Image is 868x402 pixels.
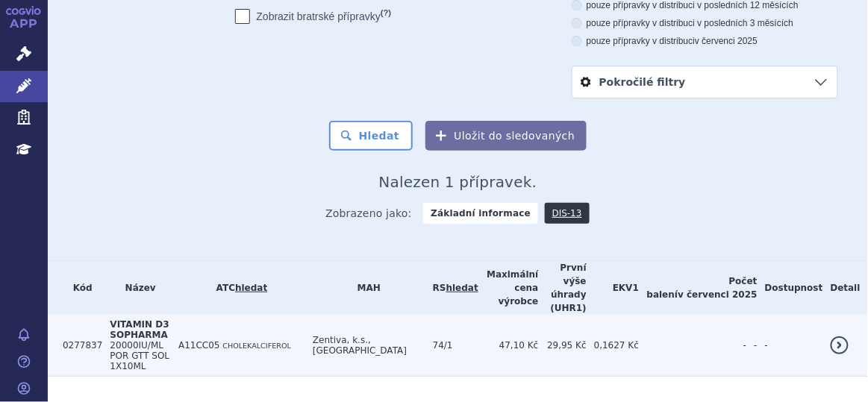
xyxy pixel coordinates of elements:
[379,173,537,191] span: Nalezen 1 přípravek.
[587,315,639,377] td: 0,1627 Kč
[425,261,478,315] th: RS
[325,203,412,224] span: Zobrazeno jako:
[695,36,758,46] span: v červenci 2025
[545,203,590,224] a: DIS-13
[587,261,639,315] th: EKV1
[639,315,746,377] td: -
[305,315,425,377] td: Zentiva, k.s., [GEOGRAPHIC_DATA]
[478,261,539,315] th: Maximální cena výrobce
[55,315,102,377] td: 0277837
[110,340,169,371] span: 20000IU/ML POR GTT SOL 1X10ML
[823,261,868,315] th: Detail
[678,289,757,300] span: v červenci 2025
[572,35,838,47] label: pouze přípravky v distribuci
[572,17,838,29] label: pouze přípravky v distribuci v posledních 3 měsících
[55,261,102,315] th: Kód
[746,315,758,377] td: -
[758,261,823,315] th: Dostupnost
[381,8,391,18] abbr: (?)
[235,9,391,24] label: Zobrazit bratrské přípravky
[171,261,305,315] th: ATC
[222,342,291,350] span: CHOLEKALCIFEROL
[539,261,587,315] th: První výše úhrady (UHR1)
[102,261,171,315] th: Název
[423,203,538,224] strong: Základní informace
[110,319,169,340] span: VITAMIN D3 SOPHARMA
[758,315,823,377] td: -
[539,315,587,377] td: 29,95 Kč
[329,121,413,151] button: Hledat
[831,336,849,354] a: detail
[572,66,837,98] a: Pokročilé filtry
[425,121,587,151] button: Uložit do sledovaných
[639,261,758,315] th: Počet balení
[478,315,539,377] td: 47,10 Kč
[446,283,478,293] a: hledat
[235,283,267,293] a: hledat
[305,261,425,315] th: MAH
[433,340,453,351] span: 74/1
[178,340,220,351] span: A11CC05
